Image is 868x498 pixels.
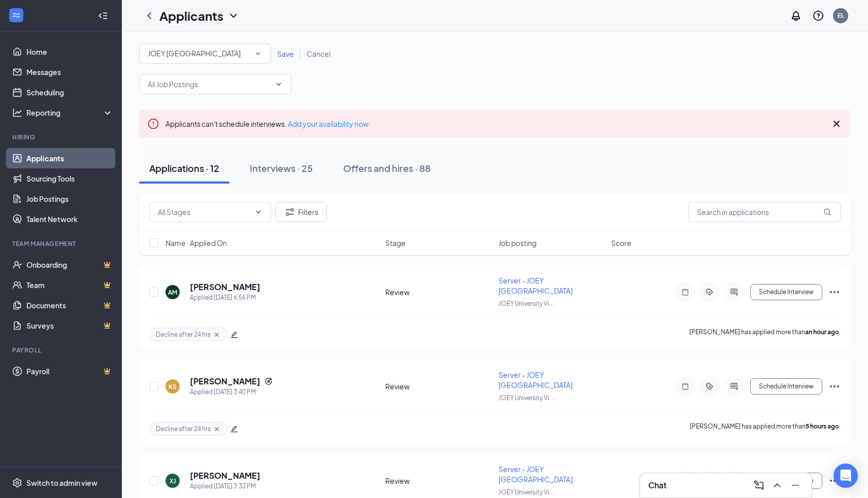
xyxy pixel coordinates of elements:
svg: ChevronDown [227,10,240,22]
div: EL [838,11,844,20]
a: Add your availability now [288,119,369,128]
svg: ChevronDown [254,208,262,216]
svg: Error [147,118,159,130]
a: PayrollCrown [26,361,113,381]
span: JOEY University Vi ... [498,488,555,496]
svg: Cross [213,425,221,433]
span: Name · Applied On [165,238,227,248]
button: Schedule Interview [750,378,822,395]
div: Applied [DATE] 6:56 PM [190,293,260,303]
a: Sourcing Tools [26,168,113,189]
svg: Filter [284,206,296,218]
svg: ActiveChat [728,288,740,296]
h1: Applicants [159,7,223,24]
span: Cancel [307,49,330,58]
div: Review [385,381,492,392]
svg: Ellipses [828,380,841,393]
div: JOEY University Village [148,48,262,60]
a: SurveysCrown [26,315,113,336]
div: Interviews · 25 [250,162,313,174]
a: DocumentsCrown [26,295,113,315]
h5: [PERSON_NAME] [190,470,260,481]
a: OnboardingCrown [26,255,113,275]
svg: Ellipses [828,475,841,487]
a: Job Postings [26,189,113,209]
svg: MagnifyingGlass [823,208,831,216]
button: ChevronUp [769,477,785,493]
a: Home [26,42,113,62]
svg: ActiveTag [704,382,716,390]
span: Job posting [498,238,537,248]
span: Score [611,238,631,248]
div: Open Intercom Messenger [833,464,858,488]
svg: Cross [830,118,843,130]
svg: Collapse [98,11,108,21]
svg: QuestionInfo [812,10,824,22]
h3: Chat [648,480,666,491]
button: Filter Filters [275,202,327,222]
svg: Ellipses [828,286,841,298]
a: TeamCrown [26,275,113,295]
a: Messages [26,62,113,82]
div: Payroll [12,346,111,354]
button: Minimize [787,477,804,493]
div: AM [168,288,177,297]
b: 5 hours ago [806,422,839,430]
span: edit [230,425,238,433]
a: Scheduling [26,82,113,102]
b: an hour ago [805,328,839,336]
span: Server - JOEY [GEOGRAPHIC_DATA] [498,370,573,389]
div: KS [169,382,177,391]
p: [PERSON_NAME] has applied more than . [689,328,841,341]
a: Applicants [26,148,113,168]
span: Save [277,49,294,58]
h5: [PERSON_NAME] [190,376,260,387]
svg: Analysis [12,108,22,118]
button: ComposeMessage [751,477,767,493]
input: All Job Postings [148,79,271,90]
div: Offers and hires · 88 [343,162,430,174]
button: Schedule Interview [750,284,822,300]
svg: Minimize [789,479,802,491]
span: JOEY University Village [148,49,241,58]
span: JOEY University Vi ... [498,394,555,402]
span: JOEY University Vi ... [498,300,555,307]
div: Review [385,287,492,297]
div: Team Management [12,239,111,248]
svg: ComposeMessage [753,479,765,491]
div: Hiring [12,133,111,141]
svg: SmallChevronDown [253,49,262,58]
div: Applications · 12 [149,162,219,174]
a: Talent Network [26,209,113,229]
svg: ChevronDown [275,80,283,88]
span: Stage [385,238,406,248]
div: Switch to admin view [26,478,97,488]
span: Applicants can't schedule interviews. [165,119,369,128]
svg: Settings [12,478,22,488]
div: Reporting [26,108,114,118]
svg: ActiveTag [704,288,716,296]
svg: ActiveChat [728,382,740,390]
div: XJ [170,477,176,485]
span: Server - JOEY [GEOGRAPHIC_DATA] [498,465,573,484]
p: [PERSON_NAME] has applied more than . [690,422,841,436]
svg: WorkstreamLogo [11,10,21,20]
span: edit [230,331,238,338]
svg: Note [679,288,691,296]
div: Applied [DATE] 3:33 PM [190,481,260,491]
svg: ChevronUp [771,479,783,491]
div: Review [385,476,492,486]
input: Search in applications [688,202,841,222]
svg: Note [679,382,691,390]
svg: Reapply [264,377,273,385]
svg: Cross [213,331,221,339]
div: Applied [DATE] 3:40 PM [190,387,273,397]
span: Decline after 24 hrs [156,330,211,339]
svg: ChevronLeft [143,10,155,22]
span: Server - JOEY [GEOGRAPHIC_DATA] [498,276,573,295]
svg: Notifications [790,10,802,22]
h5: [PERSON_NAME] [190,281,260,293]
input: All Stages [158,206,250,218]
span: Decline after 24 hrs [156,424,211,433]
